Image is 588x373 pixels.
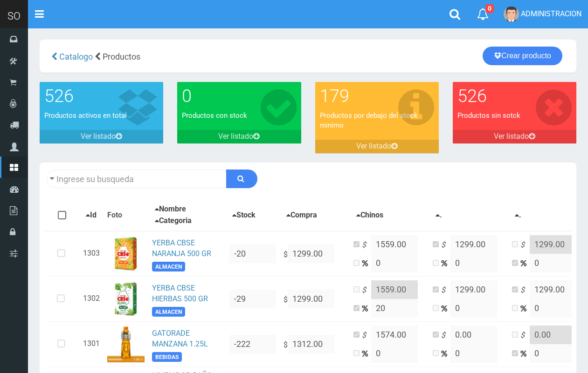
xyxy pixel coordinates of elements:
[280,231,350,277] td: $
[441,240,450,251] i: $
[152,307,185,317] span: ALMACEN
[362,240,371,251] i: $
[457,86,487,106] font: 526
[483,47,562,65] a: Crear producto
[152,262,185,271] span: ALMACEN
[356,142,391,150] font: Ver listado
[362,330,371,341] i: $
[182,111,247,120] font: Productos con stock
[47,170,227,188] input: Ingrese su busqueda
[103,52,140,61] span: Productos
[320,86,349,106] font: 179
[59,52,93,61] span: Catalogo
[512,210,524,221] button: .
[520,285,530,296] i: $
[152,329,208,348] a: GATORADE MANZANA 1.25L
[441,285,450,296] i: $
[107,280,145,318] img: ...
[182,86,192,106] font: 0
[40,130,163,143] a: Ver listado
[152,284,208,303] a: YERBA CBSE HIERBAS 500 GR
[79,231,104,277] td: 1303
[504,7,519,22] img: User Image
[218,132,253,141] font: Ver listado
[433,210,445,221] button: .
[521,9,581,18] span: ADMINISTRACION
[362,285,371,296] i: $
[81,132,116,141] font: Ver listado
[494,132,529,141] font: Ver listado
[320,111,418,129] font: Productos por debajo del stock minimo
[79,276,104,321] td: 1302
[520,330,530,341] i: $
[453,130,576,143] a: Ver listado
[441,330,450,341] i: $
[177,130,301,143] a: Ver listado
[57,52,93,61] a: Catalogo
[83,210,99,221] button: Id
[280,276,350,321] td: $
[152,203,189,215] button: Nombre
[520,240,530,251] i: $
[353,210,386,221] button: Chinos
[79,321,104,366] td: 1301
[152,352,182,362] span: BEBIDAS
[280,321,350,366] td: $
[44,111,127,120] font: Productos activos en total
[315,140,439,153] a: Ver listado
[107,235,145,272] img: ...
[485,4,494,13] span: 0
[44,86,74,106] font: 526
[152,215,194,227] button: Categoria
[457,111,520,120] font: Productos sin sotck
[104,200,148,231] th: Foto
[284,210,320,221] button: Compra
[229,210,258,221] button: Stock
[107,326,145,363] img: ...
[152,238,211,258] a: YERBA CBSE NARANJA 500 GR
